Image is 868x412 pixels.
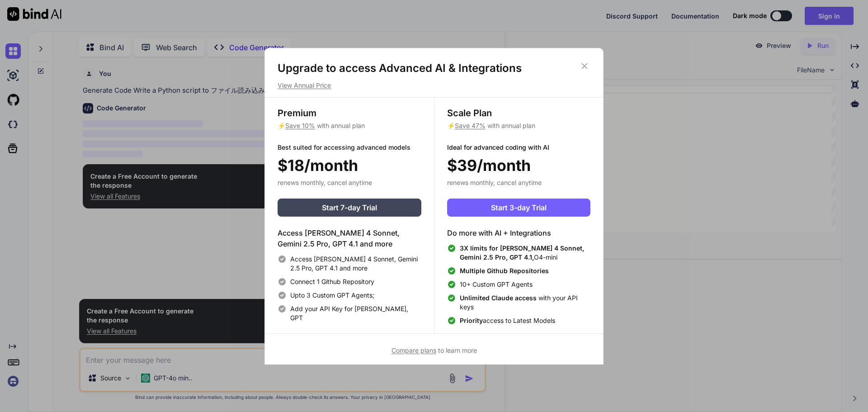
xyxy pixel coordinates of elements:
[447,107,590,119] h3: Scale Plan
[447,121,590,130] p: ⚡ with annual plan
[460,294,590,312] span: with your API keys
[290,277,374,286] span: Connect 1 Github Repository
[290,304,421,322] span: Add your API Key for [PERSON_NAME], GPT
[460,317,483,324] span: Priority
[447,199,590,217] button: Start 3-day Trial
[491,202,547,213] span: Start 3-day Trial
[278,227,421,249] h4: Access [PERSON_NAME] 4 Sonnet, Gemini 2.5 Pro, GPT 4.1 and more
[447,227,590,238] h4: Do more with AI + Integrations
[447,154,531,177] span: $39/month
[455,122,486,129] span: Save 47%
[447,179,542,186] span: renews monthly, cancel anytime
[278,61,590,76] h1: Upgrade to access Advanced AI & Integrations
[290,291,374,300] span: Upto 3 Custom GPT Agents;
[460,244,590,262] span: O4-mini
[278,154,358,177] span: $18/month
[460,267,549,275] span: Multiple Github Repositories
[392,346,436,354] span: Compare plans
[278,199,421,217] button: Start 7-day Trial
[285,122,315,129] span: Save 10%
[460,244,584,261] span: 3X limits for [PERSON_NAME] 4 Sonnet, Gemini 2.5 Pro, GPT 4.1,
[290,255,421,273] span: Access [PERSON_NAME] 4 Sonnet, Gemini 2.5 Pro, GPT 4.1 and more
[278,121,421,130] p: ⚡ with annual plan
[278,179,372,186] span: renews monthly, cancel anytime
[322,202,377,213] span: Start 7-day Trial
[278,107,421,119] h3: Premium
[460,316,555,325] span: access to Latest Models
[278,143,421,152] p: Best suited for accessing advanced models
[278,81,590,90] p: View Annual Price
[447,143,590,152] p: Ideal for advanced coding with AI
[392,346,477,354] span: to learn more
[460,294,538,302] span: Unlimited Claude access
[460,280,533,289] span: 10+ Custom GPT Agents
